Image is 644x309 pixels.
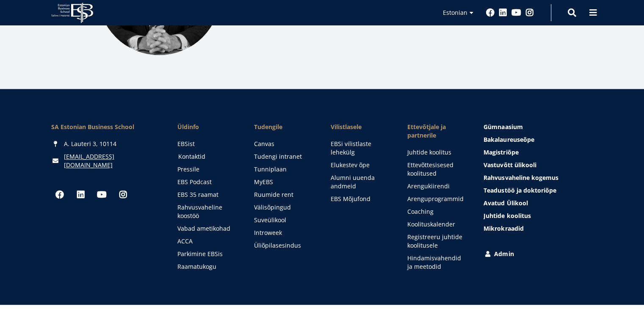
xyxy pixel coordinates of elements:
a: Arengukiirendi [407,182,467,190]
a: Coaching [407,207,467,216]
a: Facebook [486,8,495,17]
a: Admin [484,250,593,258]
a: [EMAIL_ADDRESS][DOMAIN_NAME] [64,152,160,169]
a: Juhtide koolitus [407,148,467,157]
a: Avatud Ülikool [484,199,593,207]
span: Vilistlasele [330,123,390,131]
a: Instagram [115,186,132,203]
a: Youtube [94,186,111,203]
a: Bakalaureuseõpe [484,135,593,144]
a: Mikrokraadid [484,224,593,233]
a: Vabad ametikohad [177,224,237,233]
a: Alumni uuenda andmeid [330,174,390,190]
span: Bakalaureuseõpe [484,135,534,143]
a: EBS Podcast [177,178,237,186]
a: Facebook [51,186,68,203]
a: Elukestev õpe [330,161,390,169]
a: Instagram [525,8,534,17]
span: Vastuvõtt ülikooli [484,161,536,169]
a: Tudengile [254,123,314,131]
span: Gümnaasium [484,123,522,131]
a: Tunniplaan [254,165,314,174]
a: EBSi vilistlaste lehekülg [330,140,390,157]
a: Koolituskalender [407,220,467,229]
a: EBS Mõjufond [330,195,390,203]
span: Üldinfo [177,123,237,131]
span: Rahvusvaheline kogemus [484,174,558,182]
a: Raamatukogu [177,262,237,271]
div: A. Lauteri 3, 10114 [51,140,160,148]
span: Juhtide koolitus [484,212,531,220]
a: Ettevõttesisesed koolitused [407,161,467,178]
a: Rahvusvaheline koostöö [177,203,237,220]
a: Linkedin [499,8,507,17]
a: Juhtide koolitus [484,212,593,220]
a: Pressile [177,165,237,174]
a: Ruumide rent [254,190,314,199]
a: Canvas [254,140,314,148]
a: Kontaktid [178,152,238,161]
a: Parkimine EBSis [177,250,237,258]
span: Avatud Ülikool [484,199,528,207]
a: Vastuvõtt ülikooli [484,161,593,169]
a: Suveülikool [254,216,314,224]
a: Arenguprogrammid [407,195,467,203]
a: Välisõpingud [254,203,314,212]
span: Ettevõtjale ja partnerile [407,123,467,140]
a: Teadustöö ja doktoriõpe [484,186,593,195]
span: Magistriõpe [484,148,518,156]
a: EBSist [177,140,237,148]
a: Üliõpilasesindus [254,241,314,250]
a: Registreeru juhtide koolitusele [407,233,467,250]
a: Rahvusvaheline kogemus [484,174,593,182]
a: Tudengi intranet [254,152,314,161]
a: Magistriõpe [484,148,593,157]
a: ACCA [177,237,237,246]
span: Mikrokraadid [484,224,523,232]
div: SA Estonian Business School [51,123,160,131]
a: Gümnaasium [484,123,593,131]
a: Linkedin [72,186,89,203]
a: Hindamisvahendid ja meetodid [407,254,467,271]
span: Teadustöö ja doktoriõpe [484,186,556,194]
a: Youtube [511,8,521,17]
a: MyEBS [254,178,314,186]
a: Introweek [254,229,314,237]
a: EBS 35 raamat [177,190,237,199]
